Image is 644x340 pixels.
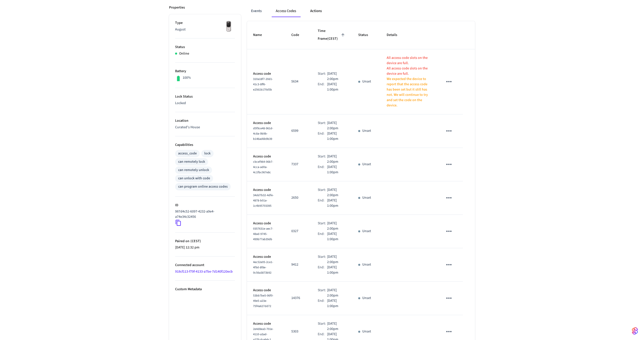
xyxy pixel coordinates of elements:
[175,239,235,244] p: Paired on
[175,245,235,250] p: [DATE] 12:32 pm
[175,263,235,268] p: Connected account
[362,162,371,167] p: Unset
[253,71,279,76] p: Access code
[189,239,201,244] span: ( CEST )
[291,79,306,84] p: 5634
[175,287,235,292] p: Custom Metadata
[327,221,346,231] p: [DATE] 2:00pm
[327,164,346,175] p: [DATE] 1:00pm
[253,77,273,92] span: 310a18f7-20d1-41c3-8ff6-e2561b170d5b
[222,20,235,33] img: Yale Assure Touchscreen Wifi Smart Lock, Satin Nickel, Front
[253,154,279,159] p: Access code
[175,269,233,274] a: 918cf113-f79f-4133-a7be-7d140f120ecb
[327,198,346,208] p: [DATE] 1:00pm
[327,254,346,265] p: [DATE] 2:00pm
[327,120,346,131] p: [DATE] 2:00pm
[362,295,371,301] p: Unset
[387,76,431,108] p: We expected the device to report that the access code has been set but it still has not. We will ...
[318,27,346,43] span: Time Frame(CEST)
[175,209,233,220] p: 987d4c52-6097-4232-a9e4-a74e34c32456
[318,298,327,309] div: End:
[318,231,327,242] div: End:
[247,5,266,17] button: Events
[175,94,235,99] p: Lock Status
[178,159,205,164] div: can remotely lock
[362,329,371,334] p: Unset
[327,231,346,242] p: [DATE] 1:00pm
[247,5,475,17] div: ant example
[175,69,235,74] p: Battery
[253,193,274,208] span: 34dd7b32-4dfe-4878-b01a-1c4b95703395
[318,131,327,142] div: End:
[179,51,189,56] p: Online
[327,82,346,92] p: [DATE] 1:00pm
[318,254,327,265] div: Start:
[318,321,327,332] div: Start:
[175,101,235,106] p: Locked
[327,288,346,298] p: [DATE] 2:00pm
[253,126,273,141] span: d5f9ce48-961d-4c8a-9b9b-b146ad6b9b39
[253,260,273,275] span: 4ec52e05-2ce1-4f9d-8f8e-0c56a3873b92
[327,265,346,275] p: [DATE] 1:00pm
[318,198,327,208] div: End:
[318,82,327,92] div: End:
[253,120,279,126] p: Access code
[175,20,235,26] p: Type
[175,27,235,32] p: August
[327,321,346,332] p: [DATE] 2:00pm
[291,162,306,167] p: 7337
[327,71,346,82] p: [DATE] 2:00pm
[387,31,404,39] span: Details
[362,195,371,200] p: Unset
[253,293,273,308] span: 53bb7be5-06f0-49e5-a23e-75f4a627dd72
[318,288,327,298] div: Start:
[253,31,268,39] span: Name
[175,125,235,130] p: Curated's House
[318,221,327,231] div: Start:
[291,262,306,267] p: 9412
[362,128,371,134] p: Unset
[291,31,306,39] span: Code
[387,55,431,66] p: All access code slots on the device are full.
[175,203,235,208] p: ID
[632,327,638,335] img: SeamLogoGradient.69752ec5.svg
[204,151,211,156] div: lock
[253,254,279,260] p: Access code
[318,71,327,82] div: Start:
[175,142,235,148] p: Capabilities
[362,229,371,234] p: Unset
[318,120,327,131] div: Start:
[253,187,279,193] p: Access code
[183,75,191,80] p: 100%
[253,288,279,293] p: Access code
[291,128,306,134] p: 6599
[253,221,279,226] p: Access code
[178,176,210,181] div: can unlock with code
[387,66,431,76] p: All access code slots on the device are full.
[318,164,327,175] div: End:
[327,298,346,309] p: [DATE] 1:00pm
[318,187,327,198] div: Start:
[327,154,346,164] p: [DATE] 2:00pm
[318,154,327,164] div: Start:
[362,79,371,84] p: Unset
[253,321,279,326] p: Access code
[175,118,235,123] p: Location
[253,227,273,241] span: 0357631e-aec7-48ad-9745-499b77ab39db
[306,5,326,17] button: Actions
[291,329,306,334] p: 5303
[362,262,371,267] p: Unset
[175,45,235,50] p: Status
[178,151,197,156] div: access_code
[318,265,327,275] div: End:
[272,5,300,17] button: Access Codes
[178,184,228,189] div: can program online access codes
[327,187,346,198] p: [DATE] 2:00pm
[253,160,273,175] span: cbcef964-06b7-4cca-ad0a-4c1fbc067e8c
[178,167,209,173] div: can remotely unlock
[327,131,346,142] p: [DATE] 1:00pm
[169,5,185,10] p: Properties
[291,229,306,234] p: 0327
[291,195,306,200] p: 2650
[291,295,306,301] p: 14376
